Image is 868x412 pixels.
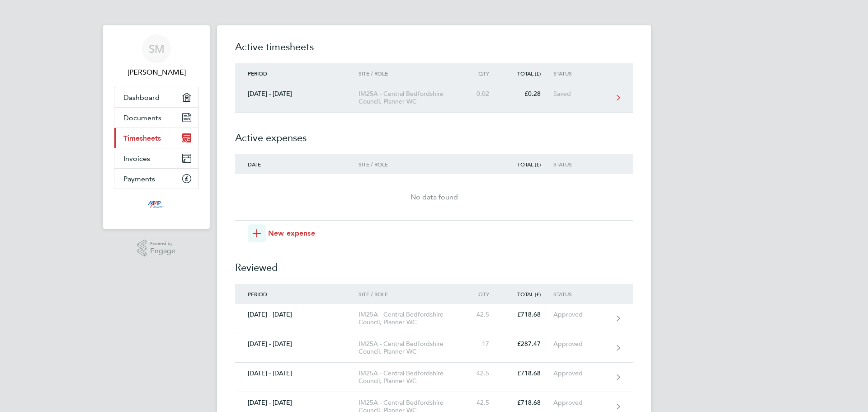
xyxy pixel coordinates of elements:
[553,340,609,348] div: Approved
[359,369,462,385] div: IM25A - Central Bedfordshire Council, Planner WC
[502,369,553,377] div: £718.68
[502,399,553,407] div: £718.68
[150,240,175,247] span: Powered by
[502,291,553,297] div: Total (£)
[114,108,198,128] a: Documents
[462,291,502,297] div: Qty
[114,148,198,168] a: Invoices
[150,247,175,255] span: Engage
[248,70,267,77] span: Period
[114,87,198,107] a: Dashboard
[359,340,462,355] div: IM25A - Central Bedfordshire Council, Planner WC
[235,304,633,333] a: [DATE] - [DATE]IM25A - Central Bedfordshire Council, Planner WC42.5£718.68Approved
[123,175,155,183] span: Payments
[462,70,502,76] div: Qty
[149,43,165,55] span: SM
[123,134,161,142] span: Timesheets
[553,369,609,377] div: Approved
[144,198,170,213] img: mmpconsultancy-logo-retina.png
[359,311,462,326] div: IM25A - Central Bedfordshire Council, Planner WC
[114,67,199,78] span: Sikandar Mahmood
[123,154,150,163] span: Invoices
[359,161,462,167] div: Site / Role
[502,90,553,98] div: £0.28
[553,70,609,76] div: Status
[268,228,315,239] span: New expense
[502,70,553,76] div: Total (£)
[462,311,502,318] div: 42.5
[462,399,502,407] div: 42.5
[553,161,609,167] div: Status
[462,340,502,348] div: 17
[114,198,199,213] a: Go to home page
[235,399,359,407] div: [DATE] - [DATE]
[235,242,633,284] h2: Reviewed
[502,340,553,348] div: £287.47
[137,240,176,257] a: Powered byEngage
[248,224,315,242] button: New expense
[235,333,633,363] a: [DATE] - [DATE]IM25A - Central Bedfordshire Council, Planner WC17£287.47Approved
[235,161,359,167] div: Date
[235,90,359,98] div: [DATE] - [DATE]
[235,340,359,348] div: [DATE] - [DATE]
[502,161,553,167] div: Total (£)
[123,114,161,122] span: Documents
[114,128,198,148] a: Timesheets
[359,90,462,105] div: IM25A - Central Bedfordshire Council, Planner WC
[235,311,359,318] div: [DATE] - [DATE]
[123,93,160,102] span: Dashboard
[235,113,633,154] h2: Active expenses
[235,363,633,392] a: [DATE] - [DATE]IM25A - Central Bedfordshire Council, Planner WC42.5£718.68Approved
[235,192,633,203] div: No data found
[103,25,210,229] nav: Main navigation
[235,83,633,113] a: [DATE] - [DATE]IM25A - Central Bedfordshire Council, Planner WC0.02£0.28Saved
[462,90,502,98] div: 0.02
[359,291,462,297] div: Site / Role
[248,290,267,298] span: Period
[553,291,609,297] div: Status
[553,90,609,98] div: Saved
[359,70,462,76] div: Site / Role
[114,169,198,189] a: Payments
[553,311,609,318] div: Approved
[502,311,553,318] div: £718.68
[114,34,199,78] a: SM[PERSON_NAME]
[235,40,633,63] h2: Active timesheets
[462,369,502,377] div: 42.5
[235,369,359,377] div: [DATE] - [DATE]
[553,399,609,407] div: Approved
